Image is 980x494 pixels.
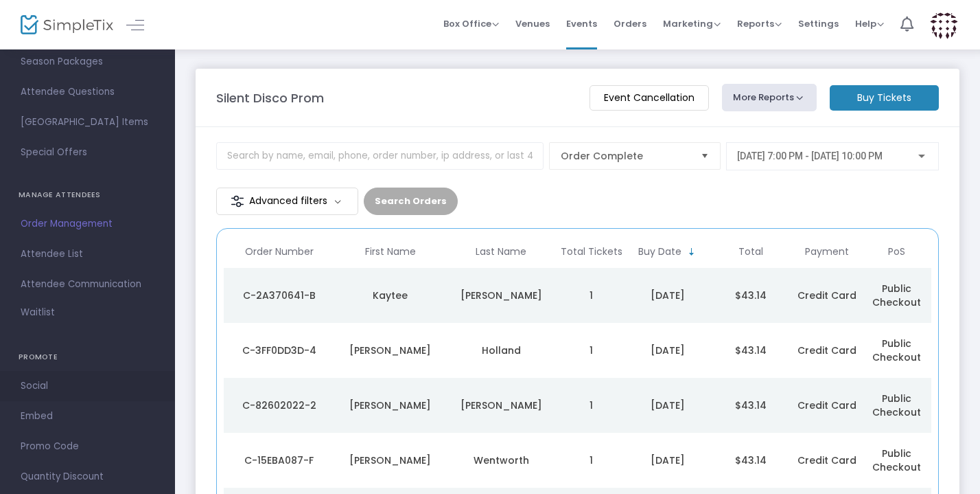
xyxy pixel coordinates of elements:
span: Social [21,377,154,395]
div: Rachel [338,398,443,412]
m-button: Buy Tickets [830,85,939,111]
span: Total [738,246,763,258]
h4: MANAGE ATTENDEES [19,181,156,209]
td: 1 [557,268,626,323]
span: Venues [515,6,550,41]
span: Special Offers [21,144,154,161]
div: 9/23/2025 [629,398,705,412]
div: Miller [449,289,553,302]
td: $43.14 [710,323,793,378]
span: Sortable [686,247,697,258]
div: Holland [449,344,553,357]
span: Public Checkout [872,447,921,474]
div: Folden [449,398,553,412]
span: Attendee Questions [21,83,154,101]
span: Events [566,6,597,41]
td: $43.14 [710,433,793,488]
span: Public Checkout [872,337,921,364]
m-panel-title: Silent Disco Prom [216,89,324,107]
span: Attendee Communication [21,276,154,293]
div: 9/23/2025 [629,289,705,302]
span: Promo Code [21,438,154,456]
td: $43.14 [710,378,793,433]
m-button: Event Cancellation [590,85,709,111]
td: 1 [557,323,626,378]
div: C-15EBA087-F [227,453,331,467]
span: Credit Card [797,344,856,357]
span: Settings [798,6,839,41]
span: Box Office [443,17,499,30]
span: Order Management [21,215,154,233]
span: Quantity Discount [21,468,154,486]
div: Diane [338,453,443,467]
span: Marketing [663,17,721,30]
span: Orders [614,6,646,41]
span: [GEOGRAPHIC_DATA] Items [21,113,154,131]
img: filter [231,194,244,208]
h4: PROMOTE [19,344,156,371]
m-button: Advanced filters [216,188,358,215]
span: Waitlist [21,306,55,319]
div: Wentworth [449,453,553,467]
span: Order Number [245,246,314,258]
span: PoS [888,246,905,258]
span: Credit Card [797,398,856,412]
span: [DATE] 7:00 PM - [DATE] 10:00 PM [737,150,883,161]
span: Public Checkout [872,392,921,419]
div: C-3FF0DD3D-4 [227,344,331,357]
div: C-82602022-2 [227,398,331,412]
span: Season Packages [21,53,154,71]
span: Attendee List [21,245,154,263]
span: Buy Date [638,246,681,258]
span: First Name [365,246,416,258]
span: Credit Card [797,453,856,467]
div: 9/23/2025 [629,453,705,467]
div: C-2A370641-B [227,289,331,302]
input: Search by name, email, phone, order number, ip address, or last 4 digits of card [216,142,544,170]
span: Credit Card [797,289,856,302]
div: Corinne [338,344,443,357]
td: 1 [557,433,626,488]
span: Embed [21,407,154,425]
span: Order Complete [561,149,690,163]
div: 9/23/2025 [629,344,705,357]
td: $43.14 [710,268,793,323]
button: Select [695,143,714,169]
span: Reports [737,17,782,30]
td: 1 [557,378,626,433]
span: Payment [805,246,849,258]
button: More Reports [722,84,817,111]
div: Kaytee [338,289,443,302]
span: Help [855,17,884,30]
th: Total Tickets [557,236,626,268]
span: Last Name [476,246,526,258]
span: Public Checkout [872,282,921,309]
